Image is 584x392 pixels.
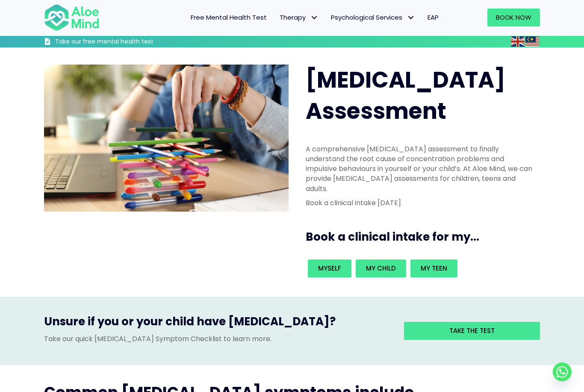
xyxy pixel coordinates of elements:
[356,259,406,277] a: My child
[496,13,531,22] span: Book Now
[44,3,100,32] img: Aloe mind Logo
[273,9,324,27] a: TherapyTherapy: submenu
[306,257,535,280] div: Book an intake for my...
[525,36,540,46] a: Malay
[404,12,417,24] span: Psychological Services: submenu
[111,9,445,27] nav: Menu
[421,264,447,273] span: My teen
[421,9,445,27] a: EAP
[525,36,539,47] img: ms
[487,9,540,27] a: Book Now
[511,36,525,46] a: English
[331,13,415,22] span: Psychological Services
[280,13,318,22] span: Therapy
[184,9,273,27] a: Free Mental Health Test
[428,13,439,22] span: EAP
[55,38,199,46] h3: Take our free mental health test
[306,198,535,208] p: Book a clinical intake [DATE]
[44,38,199,47] a: Take our free mental health test
[366,264,396,273] span: My child
[324,9,421,27] a: Psychological ServicesPsychological Services: submenu
[318,264,341,273] span: Myself
[191,13,267,22] span: Free Mental Health Test
[404,322,540,340] a: Take the test
[44,314,391,333] h3: Unsure if you or your child have [MEDICAL_DATA]?
[308,259,351,277] a: Myself
[306,144,535,194] p: A comprehensive [MEDICAL_DATA] assessment to finally understand the root cause of concentration p...
[44,334,391,344] p: Take our quick [MEDICAL_DATA] Symptom Checklist to learn more.
[308,12,320,24] span: Therapy: submenu
[306,64,505,127] span: [MEDICAL_DATA] Assessment
[553,363,572,381] a: Whatsapp
[410,259,457,277] a: My teen
[306,229,543,245] h3: Book a clinical intake for my...
[449,326,495,335] span: Take the test
[44,65,289,211] img: ADHD photo
[511,36,525,47] img: en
